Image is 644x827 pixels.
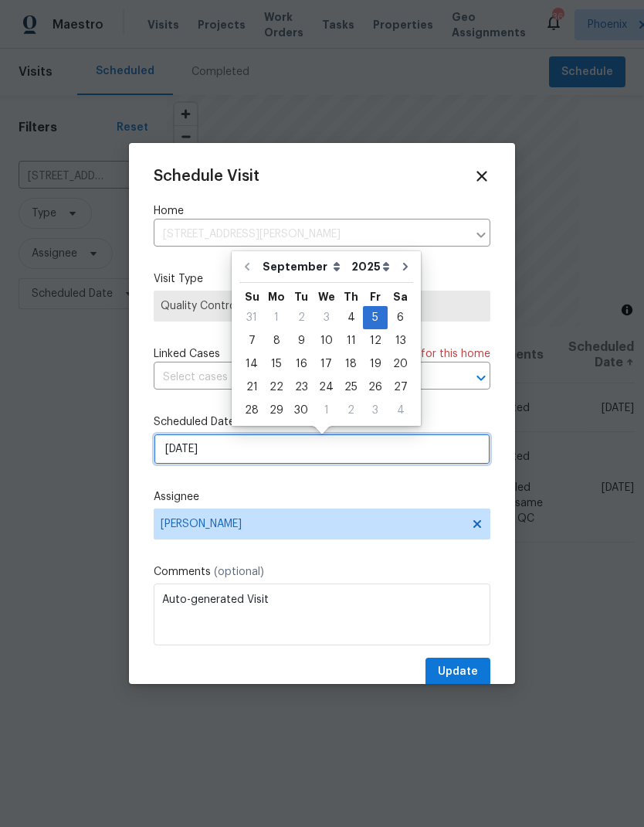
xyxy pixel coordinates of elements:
[239,306,264,329] div: Sun Aug 31 2025
[344,291,358,302] abbr: Thursday
[363,330,388,352] div: 12
[239,330,264,352] div: 7
[154,203,490,219] label: Home
[154,223,467,247] input: Enter in an address
[154,564,490,580] label: Comments
[314,306,339,329] div: Wed Sep 03 2025
[314,399,339,422] div: Wed Oct 01 2025
[264,330,289,352] div: 8
[268,291,285,302] abbr: Monday
[314,353,339,375] div: 17
[339,307,363,328] div: 4
[339,399,363,422] div: Thu Oct 02 2025
[289,352,314,376] div: Tue Sep 16 2025
[339,306,363,329] div: Thu Sep 04 2025
[363,307,388,328] div: 5
[388,376,413,398] div: 27
[314,329,339,352] div: Wed Sep 10 2025
[388,399,413,422] div: Sat Oct 04 2025
[259,255,347,278] select: Month
[363,376,388,398] div: 26
[339,352,363,376] div: Thu Sep 18 2025
[363,353,388,375] div: 19
[154,489,490,505] label: Assignee
[239,376,264,399] div: Sun Sep 21 2025
[264,307,289,328] div: 1
[339,330,363,352] div: 11
[388,306,413,329] div: Sat Sep 06 2025
[239,376,264,398] div: 21
[314,352,339,376] div: Wed Sep 17 2025
[239,399,264,422] div: Sun Sep 28 2025
[289,306,314,329] div: Tue Sep 02 2025
[363,399,388,422] div: Fri Oct 03 2025
[363,400,388,421] div: 3
[264,353,289,375] div: 15
[161,518,463,530] span: [PERSON_NAME]
[388,330,413,352] div: 13
[363,352,388,376] div: Fri Sep 19 2025
[388,329,413,352] div: Sat Sep 13 2025
[154,366,447,390] input: Select cases
[388,353,413,375] div: 20
[289,376,314,398] div: 23
[363,376,388,399] div: Fri Sep 26 2025
[339,353,363,375] div: 18
[339,376,363,399] div: Thu Sep 25 2025
[347,255,394,278] select: Year
[289,400,314,421] div: 30
[264,352,289,376] div: Mon Sep 15 2025
[154,168,259,184] span: Schedule Visit
[264,399,289,422] div: Mon Sep 29 2025
[154,584,490,645] textarea: Auto-generated Visit
[394,251,417,282] button: Go to next month
[154,434,490,465] input: M/D/YYYY
[264,376,289,399] div: Mon Sep 22 2025
[289,353,314,375] div: 16
[314,400,339,421] div: 1
[318,291,335,302] abbr: Wednesday
[370,291,381,302] abbr: Friday
[154,414,490,430] label: Scheduled Date
[339,329,363,352] div: Thu Sep 11 2025
[314,376,339,399] div: Wed Sep 24 2025
[264,400,289,421] div: 29
[438,662,478,682] span: Update
[289,376,314,399] div: Tue Sep 23 2025
[289,307,314,328] div: 2
[393,291,408,302] abbr: Saturday
[264,376,289,398] div: 22
[154,346,220,362] span: Linked Cases
[239,353,264,375] div: 14
[161,298,483,314] span: Quality Control
[214,567,264,577] span: (optional)
[239,400,264,421] div: 28
[425,658,490,686] button: Update
[289,399,314,422] div: Tue Sep 30 2025
[388,352,413,376] div: Sat Sep 20 2025
[264,329,289,352] div: Mon Sep 08 2025
[388,376,413,399] div: Sat Sep 27 2025
[314,307,339,328] div: 3
[294,291,308,302] abbr: Tuesday
[388,400,413,421] div: 4
[154,271,490,287] label: Visit Type
[314,376,339,398] div: 24
[239,352,264,376] div: Sun Sep 14 2025
[473,168,490,185] span: Close
[236,251,259,282] button: Go to previous month
[239,307,264,328] div: 31
[264,306,289,329] div: Mon Sep 01 2025
[314,330,339,352] div: 10
[239,329,264,352] div: Sun Sep 07 2025
[339,400,363,421] div: 2
[245,291,259,302] abbr: Sunday
[289,329,314,352] div: Tue Sep 09 2025
[470,367,492,389] button: Open
[363,306,388,329] div: Fri Sep 05 2025
[289,330,314,352] div: 9
[388,307,413,328] div: 6
[363,329,388,352] div: Fri Sep 12 2025
[339,376,363,398] div: 25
